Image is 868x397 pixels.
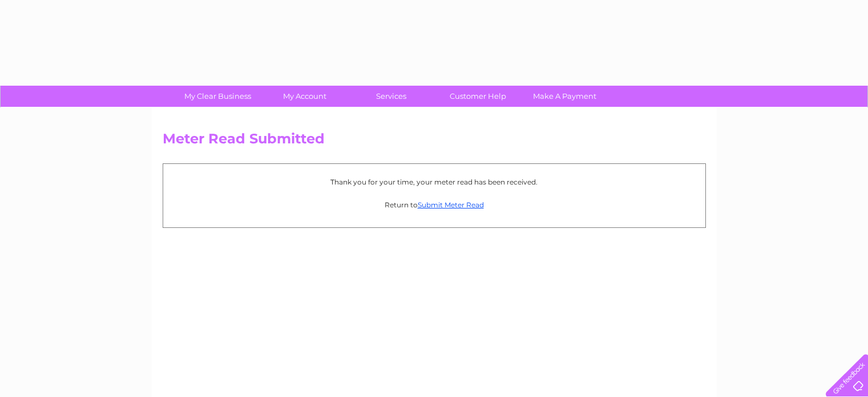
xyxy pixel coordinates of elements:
[418,200,484,209] a: Submit Meter Read
[257,86,352,107] a: My Account
[163,131,706,153] h2: Meter Read Submitted
[431,86,525,107] a: Customer Help
[518,86,612,107] a: Make A Payment
[169,199,700,210] p: Return to
[344,86,438,107] a: Services
[171,86,265,107] a: My Clear Business
[169,177,700,187] p: Thank you for your time, your meter read has been received.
